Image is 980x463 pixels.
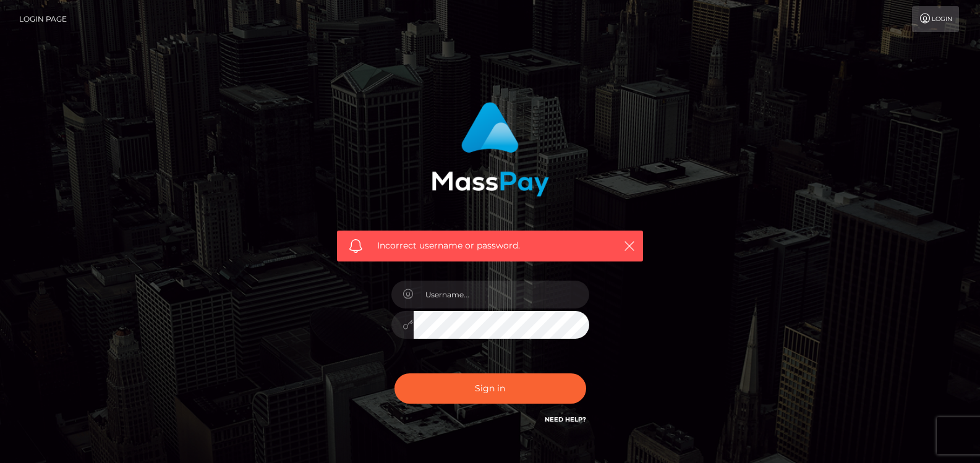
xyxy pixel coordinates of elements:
a: Login Page [19,6,67,32]
span: Incorrect username or password. [377,239,603,252]
img: MassPay Login [432,102,549,197]
input: Username... [414,281,589,308]
button: Sign in [394,373,586,404]
a: Login [912,6,959,32]
a: Need Help? [545,415,586,423]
